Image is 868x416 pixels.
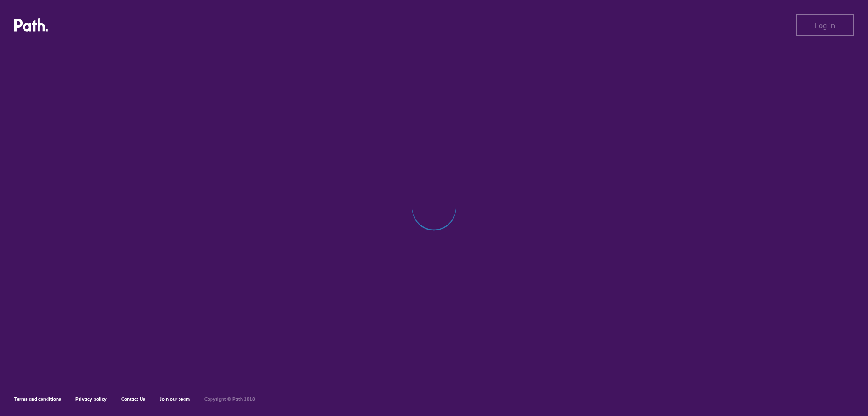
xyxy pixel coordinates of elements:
[815,21,835,29] span: Log in
[75,396,107,402] a: Privacy policy
[14,396,61,402] a: Terms and conditions
[204,397,255,402] h6: Copyright © Path 2018
[121,396,145,402] a: Contact Us
[160,396,190,402] a: Join our team
[796,14,854,36] button: Log in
